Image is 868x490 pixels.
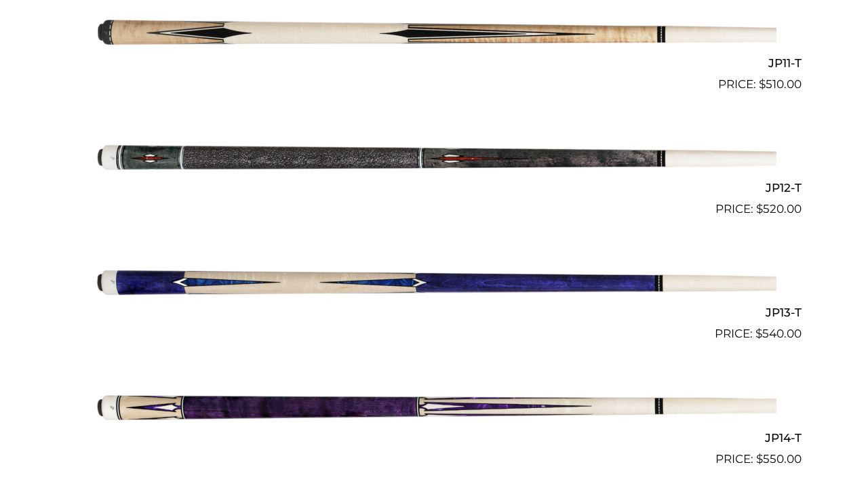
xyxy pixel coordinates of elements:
[755,327,762,340] span: $
[92,99,776,213] img: JP12-T
[66,99,802,218] a: JP12-T $520.00
[66,176,802,201] h2: JP12-T
[756,202,763,216] span: $
[66,425,802,450] h2: JP14-T
[759,77,802,91] bdi: 510.00
[66,300,802,325] h2: JP13-T
[66,224,802,343] a: JP13-T $540.00
[66,348,802,468] a: JP14-T $550.00
[756,452,763,466] span: $
[756,202,802,216] bdi: 520.00
[755,327,802,340] bdi: 540.00
[92,224,776,338] img: JP13-T
[756,452,802,466] bdi: 550.00
[759,77,766,91] span: $
[66,50,802,75] h2: JP11-T
[92,348,776,462] img: JP14-T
